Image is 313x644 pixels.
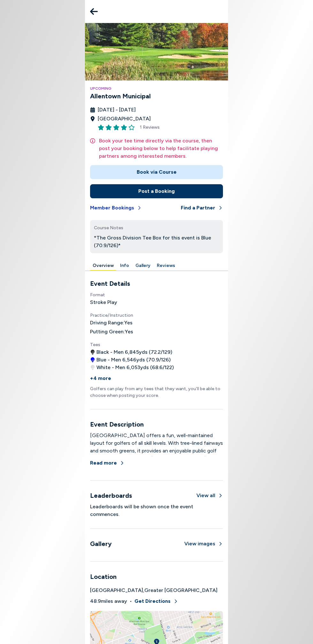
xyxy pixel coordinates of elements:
[90,319,223,327] h4: Driving Range: Yes
[196,492,223,499] button: View all
[90,91,223,101] h3: Allentown Municipal
[90,503,223,518] p: Leaderboards will be shown once the event commences.
[90,432,223,470] div: [GEOGRAPHIC_DATA] offers a fun, well-maintained layout for golfers of all skill levels. With tree...
[128,124,135,131] button: Rate this item 5 stars
[90,587,218,594] span: [GEOGRAPHIC_DATA] , Greater [GEOGRAPHIC_DATA]
[90,86,223,91] h4: Upcoming
[99,137,223,160] p: Book your tee time directly via the course, then post your booking below to help facilitate playi...
[85,261,228,271] div: Manage your account
[98,124,104,131] button: Rate this item 1 stars
[90,572,223,581] h3: Location
[98,106,136,114] span: [DATE] - [DATE]
[85,23,228,80] img: Allentown Municipal
[90,279,223,288] h3: Event Details
[90,184,223,198] button: Post a Booking
[94,225,123,231] span: Course Notes
[90,420,223,429] h3: Event Description
[90,342,100,347] span: Tees
[90,371,111,385] button: +4 more
[90,313,133,318] span: Practice/Instruction
[96,356,171,364] span: Blue - Men 6,546 yds ( 70.9 / 126 )
[113,124,119,131] button: Rate this item 3 stars
[90,201,142,215] button: Member Bookings
[90,597,127,605] span: 48.9 miles away
[154,261,178,271] button: Reviews
[96,348,172,356] span: Black - Men 6,845 yds ( 72.2 / 129 )
[90,165,223,179] button: Book via Course
[96,364,174,371] span: White - Men 6,053 yds ( 68.6 / 122 )
[94,234,219,249] p: *The Gross Division Tee Box for this event is Blue (70.9/126)*
[134,594,178,608] button: Get Directions
[90,539,112,549] h3: Gallery
[133,261,153,271] button: Gallery
[118,261,132,271] button: Info
[90,456,125,470] button: Read more
[90,491,132,500] h3: Leaderboards
[105,124,112,131] button: Rate this item 2 stars
[140,124,160,131] span: 1 Reviews
[181,201,223,215] button: Find a Partner
[184,540,223,548] button: View images
[90,385,223,399] p: Golfers can play from any tees that they want, you'll be able to choose when posting your score.
[90,328,223,336] h4: Putting Green: Yes
[90,261,116,271] button: Overview
[90,299,223,306] h4: Stroke Play
[121,124,127,131] button: Rate this item 4 stars
[98,115,151,123] span: [GEOGRAPHIC_DATA]
[130,597,132,605] span: •
[90,292,105,298] span: Format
